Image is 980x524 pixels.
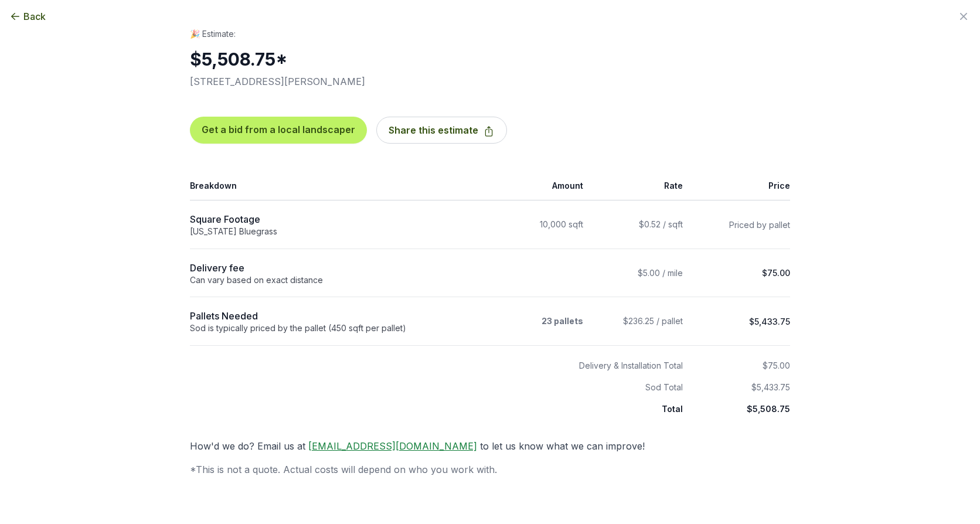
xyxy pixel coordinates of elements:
strong: 23 pallets [542,316,583,326]
h2: $5,508.75 * [190,49,377,70]
td: Priced by pallet [690,200,790,249]
th: Rate [590,172,690,200]
th: Total [190,394,690,416]
div: Can vary based on exact distance [190,275,483,285]
span: Back [23,9,46,23]
button: Back [9,9,46,23]
div: Sod is typically priced by the pallet (450 sqft per pallet) [190,323,483,334]
p: [STREET_ADDRESS][PERSON_NAME] [190,74,790,89]
button: Share this estimate [376,117,507,144]
td: $75.00 [690,249,790,297]
td: $5,433.75 [690,297,790,346]
th: Breakdown [190,172,490,200]
td: $0.52 / sqft [590,200,690,249]
td: $5,508.75 [690,394,790,416]
div: Delivery fee [190,261,483,275]
td: $5,433.75 [690,372,790,394]
div: Square Footage [190,212,483,226]
div: [US_STATE] Bluegrass [190,226,483,237]
h1: 🎉 Estimate: [190,28,790,44]
td: $236.25 / pallet [590,297,690,346]
th: Amount [490,172,590,200]
th: Sod Total [190,372,690,394]
th: Price [690,172,790,200]
a: [EMAIL_ADDRESS][DOMAIN_NAME] [308,440,477,452]
p: *This is not a quote. Actual costs will depend on who you work with. [190,462,790,477]
td: $5.00 / mile [590,249,690,297]
div: Pallets Needed [190,309,483,323]
span: $75.00 [763,360,790,370]
td: 10,000 sqft [490,200,590,249]
p: How'd we do? Email us at to let us know what we can improve! [190,439,790,453]
button: Get a bid from a local landscaper [190,117,367,144]
th: Delivery & Installation Total [190,345,690,372]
